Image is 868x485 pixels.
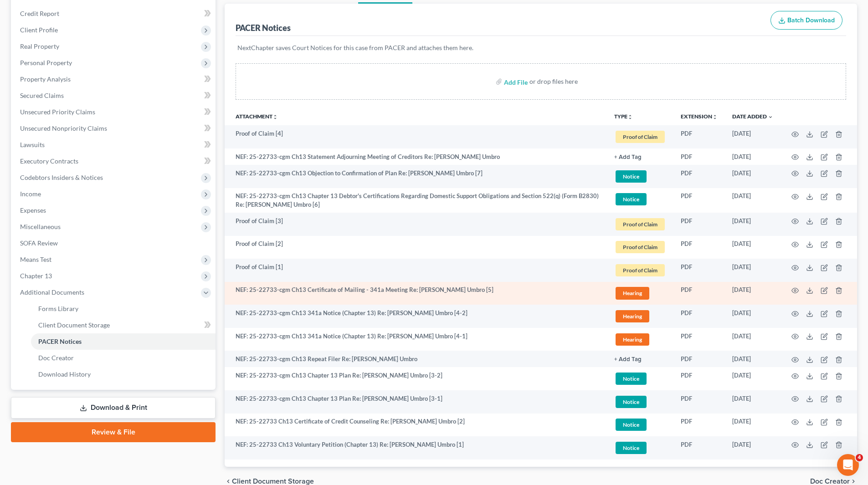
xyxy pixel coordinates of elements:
[673,165,725,188] td: PDF
[614,114,633,120] button: TYPEunfold_more
[13,5,216,22] a: Credit Report
[31,350,216,366] a: Doc Creator
[614,440,666,455] a: Notice
[614,371,666,386] a: Notice
[20,26,58,34] span: Client Profile
[614,332,666,347] a: Hearing
[673,259,725,282] td: PDF
[616,287,649,299] span: Hearing
[13,71,216,87] a: Property Analysis
[673,390,725,414] td: PDF
[614,355,666,363] a: + Add Tag
[725,305,781,328] td: [DATE]
[681,113,718,120] a: Extensionunfold_more
[225,414,607,437] td: NEF: 25-22733 Ch13 Certificate of Credit Counseling Re: [PERSON_NAME] Umbro [2]
[614,240,666,255] a: Proof of Claim
[225,305,607,328] td: NEF: 25-22733-cgm Ch13 341a Notice (Chapter 13) Re: [PERSON_NAME] Umbro [4-2]
[31,366,216,383] a: Download History
[20,92,64,99] span: Secured Claims
[616,442,647,454] span: Notice
[614,309,666,324] a: Hearing
[20,206,46,214] span: Expenses
[272,114,278,120] i: unfold_more
[232,478,314,485] span: Client Document Storage
[616,170,647,183] span: Notice
[614,169,666,184] a: Notice
[616,264,665,276] span: Proof of Claim
[38,337,82,345] span: PACER Notices
[225,390,607,414] td: NEF: 25-22733-cgm Ch13 Chapter 13 Plan Re: [PERSON_NAME] Umbro [3-1]
[20,223,61,230] span: Miscellaneous
[11,422,216,442] a: Review & File
[529,77,578,86] div: or drop files here
[225,282,607,305] td: NEF: 25-22733-cgm Ch13 Certificate of Mailing - 341a Meeting Re: [PERSON_NAME] Umbro [5]
[225,478,314,485] button: chevron_left Client Document Storage
[616,241,665,253] span: Proof of Claim
[616,131,665,143] span: Proof of Claim
[13,153,216,169] a: Executory Contracts
[31,317,216,333] a: Client Document Storage
[732,113,773,120] a: Date Added expand_more
[225,236,607,259] td: Proof of Claim [2]
[13,137,216,153] a: Lawsuits
[627,114,633,120] i: unfold_more
[614,154,642,160] button: + Add Tag
[787,16,835,24] span: Batch Download
[616,218,665,230] span: Proof of Claim
[614,394,666,409] a: Notice
[770,11,842,30] button: Batch Download
[225,125,607,148] td: Proof of Claim [4]
[38,354,74,362] span: Doc Creator
[725,367,781,390] td: [DATE]
[20,59,72,66] span: Personal Property
[31,333,216,350] a: PACER Notices
[614,286,666,301] a: Hearing
[20,272,52,280] span: Chapter 13
[20,239,58,247] span: SOFA Review
[673,125,725,148] td: PDF
[20,255,51,263] span: Means Test
[20,157,78,165] span: Executory Contracts
[614,357,642,362] button: + Add Tag
[673,282,725,305] td: PDF
[20,108,95,116] span: Unsecured Priority Claims
[725,414,781,437] td: [DATE]
[614,263,666,278] a: Proof of Claim
[725,351,781,367] td: [DATE]
[20,10,59,17] span: Credit Report
[673,236,725,259] td: PDF
[614,417,666,432] a: Notice
[20,288,84,296] span: Additional Documents
[225,436,607,459] td: NEF: 25-22733 Ch13 Voluntary Petition (Chapter 13) Re: [PERSON_NAME] Umbro [1]
[768,114,773,120] i: expand_more
[837,454,859,476] iframe: Intercom live chat
[20,141,45,148] span: Lawsuits
[225,367,607,390] td: NEF: 25-22733-cgm Ch13 Chapter 13 Plan Re: [PERSON_NAME] Umbro [3-2]
[673,328,725,351] td: PDF
[225,351,607,367] td: NEF: 25-22733-cgm Ch13 Repeat Filer Re: [PERSON_NAME] Umbro
[616,373,647,385] span: Notice
[236,22,291,33] div: PACER Notices
[673,414,725,437] td: PDF
[673,436,725,459] td: PDF
[673,213,725,236] td: PDF
[673,351,725,367] td: PDF
[225,148,607,165] td: NEF: 25-22733-cgm Ch13 Statement Adjourning Meeting of Creditors Re: [PERSON_NAME] Umbro
[225,188,607,213] td: NEF: 25-22733-cgm Ch13 Chapter 13 Debtor's Certifications Regarding Domestic Support Obligations ...
[225,328,607,351] td: NEF: 25-22733-cgm Ch13 341a Notice (Chapter 13) Re: [PERSON_NAME] Umbro [4-1]
[614,192,666,207] a: Notice
[616,419,647,431] span: Notice
[13,87,216,104] a: Secured Claims
[616,396,647,408] span: Notice
[31,301,216,317] a: Forms Library
[38,370,91,378] span: Download History
[614,129,666,144] a: Proof of Claim
[11,397,216,419] a: Download & Print
[725,236,781,259] td: [DATE]
[673,188,725,213] td: PDF
[725,148,781,165] td: [DATE]
[20,190,41,198] span: Income
[712,114,718,120] i: unfold_more
[614,153,666,161] a: + Add Tag
[20,42,59,50] span: Real Property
